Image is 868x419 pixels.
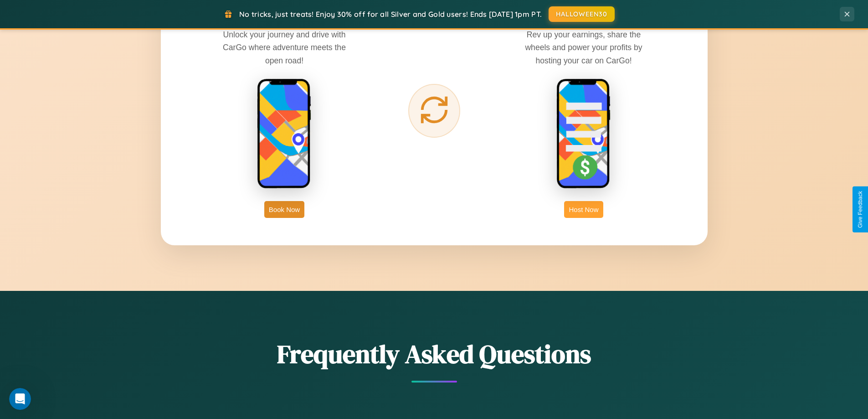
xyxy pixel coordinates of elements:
[515,28,652,67] p: Rev up your earnings, share the wheels and power your profits by hosting your car on CarGo!
[9,388,31,410] iframe: Intercom live chat
[257,78,312,190] img: rent phone
[161,336,708,372] h2: Frequently Asked Questions
[564,201,603,218] button: Host Now
[216,28,353,67] p: Unlock your journey and drive with CarGo where adventure meets the open road!
[556,78,611,190] img: host phone
[239,10,542,19] span: No tricks, just treats! Enjoy 30% off for all Silver and Gold users! Ends [DATE] 1pm PT.
[857,191,863,228] div: Give Feedback
[264,201,304,218] button: Book Now
[549,6,615,22] button: HALLOWEEN30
